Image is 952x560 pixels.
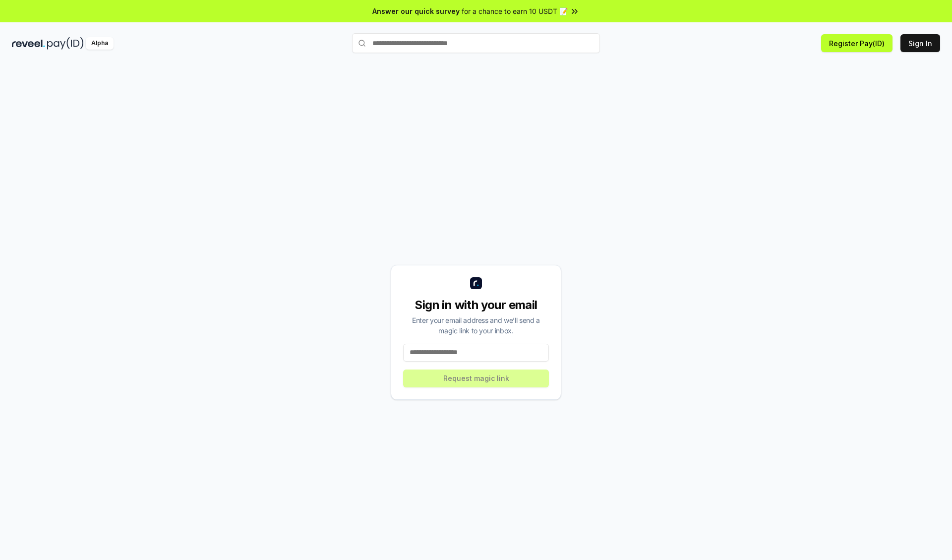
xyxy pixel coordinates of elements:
div: Enter your email address and we’ll send a magic link to your inbox. [403,315,549,336]
span: for a chance to earn 10 USDT 📝 [462,6,568,16]
img: pay_id [47,37,84,50]
img: logo_small [470,277,482,289]
div: Alpha [86,37,114,50]
div: Sign in with your email [403,297,549,313]
img: reveel_dark [12,37,45,50]
button: Sign In [900,34,940,52]
button: Register Pay(ID) [821,34,892,52]
span: Answer our quick survey [372,6,460,16]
